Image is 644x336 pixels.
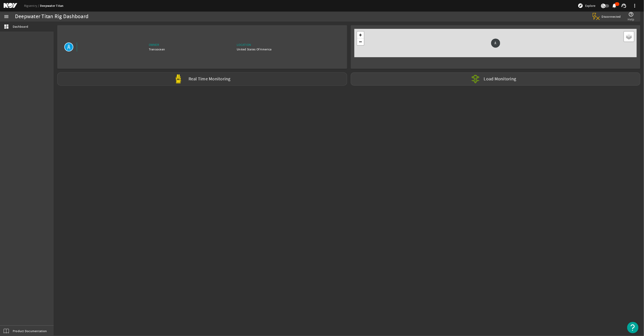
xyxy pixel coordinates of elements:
a: Deepwater Titan [40,4,64,8]
span: Dashboard [13,24,28,29]
span: Product Documentation [13,329,47,333]
div: United States Of America [237,47,271,52]
a: Zoom in [357,32,364,38]
span: + [359,32,362,38]
button: Explore [576,2,597,9]
a: Load Monitoring [349,72,642,86]
mat-icon: explore [578,3,583,8]
button: more_vert [629,0,640,11]
mat-icon: help_outline [629,12,634,17]
div: Deepwater Titan Rig Dashboard [15,14,88,19]
span: Explore [585,3,596,8]
span: Disconnected [602,15,621,19]
a: Zoom out [357,38,364,45]
a: Rigsentry [24,4,40,8]
a: Layers [624,32,634,42]
mat-icon: notifications [612,3,617,8]
label: Load Monitoring [484,77,516,81]
mat-icon: menu [4,14,9,19]
div: Owner [149,42,165,47]
button: Open Resource Center [627,322,639,333]
img: Yellowpod.svg [174,74,183,84]
div: Location [237,42,271,47]
mat-icon: dashboard [4,24,9,29]
span: Help [628,17,634,22]
mat-icon: support_agent [621,3,627,8]
a: Real Time Monitoring [55,72,349,86]
div: Transocean [149,47,165,52]
label: Real Time Monitoring [189,77,231,82]
span: − [359,39,362,44]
